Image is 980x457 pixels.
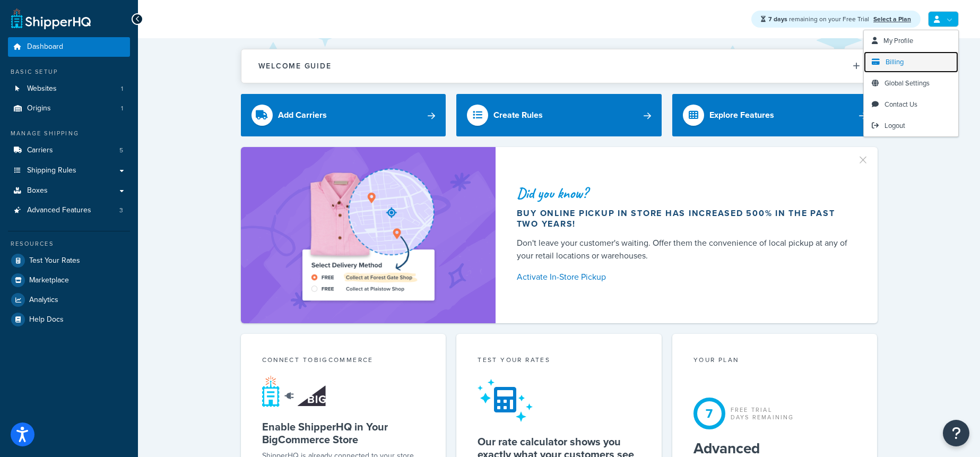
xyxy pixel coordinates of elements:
[8,99,130,118] li: Origins
[29,315,64,324] span: Help Docs
[943,420,969,446] button: Open Resource Center
[8,141,130,160] li: Carriers
[8,201,130,220] li: Advanced Features
[884,120,905,131] span: Logout
[493,108,543,123] div: Create Rules
[8,201,130,220] a: Advanced Features3
[8,290,130,309] a: Analytics
[8,181,130,201] a: Boxes
[119,146,123,155] span: 5
[517,208,852,229] div: Buy online pickup in store has increased 500% in the past two years!
[672,94,878,136] a: Explore Features
[768,14,787,24] strong: 7 days
[731,406,794,421] div: Free Trial Days Remaining
[258,62,332,70] h2: Welcome Guide
[693,398,725,429] div: 7
[8,99,130,118] a: Origins1
[768,14,871,24] span: remaining on your Free Trial
[8,79,130,99] li: Websites
[8,37,130,57] a: Dashboard
[8,251,130,270] a: Test Your Rates
[693,355,856,367] div: Your Plan
[884,78,930,88] span: Global Settings
[517,270,852,284] a: Activate In-Store Pickup
[27,146,53,155] span: Carriers
[119,206,123,215] span: 3
[121,84,123,93] span: 1
[27,166,76,175] span: Shipping Rules
[241,49,877,83] button: Welcome Guide
[8,310,130,329] a: Help Docs
[27,186,48,195] span: Boxes
[262,420,425,446] h5: Enable ShipperHQ in Your BigCommerce Store
[262,375,328,407] img: connect-shq-bc-71769feb.svg
[8,161,130,180] a: Shipping Rules
[272,163,464,307] img: ad-shirt-map-b0359fc47e01cab431d101c4b569394f6a03f54285957d908178d52f29eb9668.png
[693,440,856,457] h5: Advanced
[884,99,917,109] span: Contact Us
[517,186,852,201] div: Did you know?
[864,94,958,115] a: Contact Us
[864,73,958,94] a: Global Settings
[8,79,130,99] a: Websites1
[27,84,57,93] span: Websites
[27,42,63,51] span: Dashboard
[8,271,130,290] a: Marketplace
[27,104,51,113] span: Origins
[864,115,958,136] a: Logout
[864,30,958,51] a: My Profile
[27,206,91,215] span: Advanced Features
[121,104,123,113] span: 1
[873,14,911,24] a: Select a Plan
[29,256,80,265] span: Test Your Rates
[241,94,446,136] a: Add Carriers
[262,355,425,367] div: Connect to BigCommerce
[517,237,852,262] div: Don't leave your customer's waiting. Offer them the convenience of local pickup at any of your re...
[8,67,130,76] div: Basic Setup
[8,129,130,138] div: Manage Shipping
[456,94,662,136] a: Create Rules
[864,51,958,73] a: Billing
[883,36,913,46] span: My Profile
[8,239,130,248] div: Resources
[29,276,69,285] span: Marketplace
[886,57,904,67] span: Billing
[478,355,640,367] div: Test your rates
[278,108,327,123] div: Add Carriers
[709,108,774,123] div: Explore Features
[29,296,58,305] span: Analytics
[8,141,130,160] a: Carriers5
